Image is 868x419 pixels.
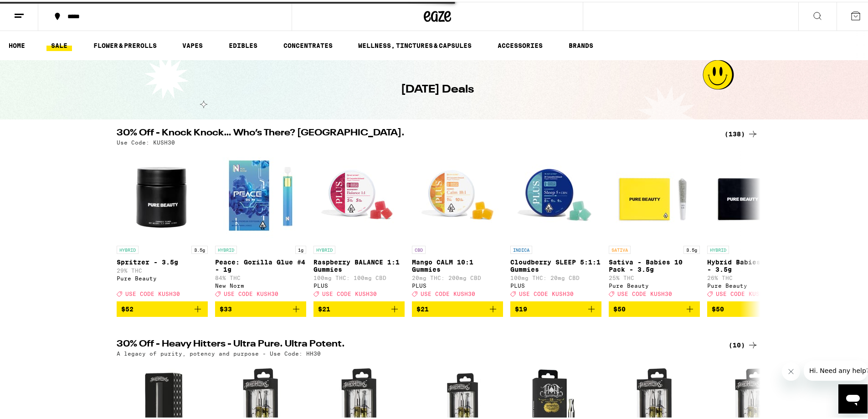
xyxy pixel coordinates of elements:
h1: [DATE] Deals [401,80,474,96]
a: HOME [4,38,30,49]
a: Open page for Cloudberry SLEEP 5:1:1 Gummies from PLUS [510,148,601,300]
p: HYBRID [313,244,335,252]
img: PLUS - Cloudberry SLEEP 5:1:1 Gummies [510,148,601,239]
p: 100mg THC: 100mg CBD [313,273,405,279]
p: HYBRID [215,244,237,252]
img: Pure Beauty - Hybrid Babies 10 Pack - 3.5g [707,148,798,239]
p: Use Code: KUSH30 [117,138,175,144]
a: (138) [724,127,758,138]
div: PLUS [412,281,503,287]
a: Open page for Mango CALM 10:1 Gummies from PLUS [412,148,503,300]
a: Open page for Hybrid Babies 10 Pack - 3.5g from Pure Beauty [707,148,798,300]
p: HYBRID [117,244,139,252]
p: A legacy of purity, potency and purpose - Use Code: HH30 [117,349,321,355]
span: $50 [712,304,724,311]
img: Pure Beauty - Sativa - Babies 10 Pack - 3.5g [609,148,700,239]
img: PLUS - Mango CALM 10:1 Gummies [412,148,503,239]
button: Add to bag [609,300,700,315]
h2: 30% Off - Heavy Hitters - Ultra Pure. Ultra Potent. [117,338,714,349]
p: 29% THC [117,266,208,272]
span: $21 [318,304,330,311]
p: 3.5g [191,244,208,252]
p: 3.5g [683,244,700,252]
button: Add to bag [117,300,208,315]
span: USE CODE KUSH30 [421,289,475,295]
h2: 30% Off - Knock Knock… Who’s There? [GEOGRAPHIC_DATA]. [117,127,714,138]
span: $52 [121,304,134,311]
p: 1g [295,244,306,252]
img: PLUS - Raspberry BALANCE 1:1 Gummies [313,148,405,239]
p: Cloudberry SLEEP 5:1:1 Gummies [510,257,601,271]
div: Pure Beauty [609,281,700,287]
iframe: Message from company [804,359,868,379]
iframe: Close message [782,361,800,379]
p: CBD [412,244,426,252]
p: Spritzer - 3.5g [117,257,208,264]
p: INDICA [510,244,532,252]
a: (10) [729,338,758,349]
p: 26% THC [707,273,798,279]
span: $19 [515,304,527,311]
a: BRANDS [564,38,598,49]
a: SALE [46,38,72,49]
p: Sativa - Babies 10 Pack - 3.5g [609,257,700,271]
div: PLUS [313,281,405,287]
p: Peace: Gorilla Glue #4 - 1g [215,257,306,271]
a: ACCESSORIES [493,38,547,49]
span: $50 [613,304,626,311]
p: Mango CALM 10:1 Gummies [412,257,503,271]
iframe: Button to launch messaging window [838,383,868,412]
a: Open page for Spritzer - 3.5g from Pure Beauty [117,148,208,300]
button: Add to bag [412,300,503,315]
div: PLUS [510,281,601,287]
div: Pure Beauty [707,281,798,287]
span: $21 [416,304,429,311]
p: SATIVA [609,244,631,252]
div: New Norm [215,281,306,287]
span: USE CODE KUSH30 [125,289,180,295]
span: Hi. Need any help? [5,6,66,14]
p: 100mg THC: 20mg CBD [510,273,601,279]
div: Pure Beauty [117,274,208,279]
button: Add to bag [313,300,405,315]
p: Hybrid Babies 10 Pack - 3.5g [707,257,798,271]
a: WELLNESS, TINCTURES & CAPSULES [354,38,476,49]
a: EDIBLES [224,38,262,49]
span: USE CODE KUSH30 [322,289,377,295]
span: USE CODE KUSH30 [224,289,278,295]
p: HYBRID [707,244,729,252]
a: CONCENTRATES [279,38,337,49]
img: Pure Beauty - Spritzer - 3.5g [117,148,208,239]
p: Raspberry BALANCE 1:1 Gummies [313,257,405,271]
button: Add to bag [215,300,306,315]
p: 20mg THC: 200mg CBD [412,273,503,279]
button: Add to bag [510,300,601,315]
img: New Norm - Peace: Gorilla Glue #4 - 1g [215,148,306,239]
p: 25% THC [609,273,700,279]
a: Open page for Peace: Gorilla Glue #4 - 1g from New Norm [215,148,306,300]
span: USE CODE KUSH30 [519,289,574,295]
a: Open page for Sativa - Babies 10 Pack - 3.5g from Pure Beauty [609,148,700,300]
p: 84% THC [215,273,306,279]
button: Add to bag [707,300,798,315]
span: USE CODE KUSH30 [716,289,770,295]
span: $33 [220,304,232,311]
a: Open page for Raspberry BALANCE 1:1 Gummies from PLUS [313,148,405,300]
a: FLOWER & PREROLLS [89,38,161,49]
a: VAPES [178,38,207,49]
span: USE CODE KUSH30 [617,289,672,295]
